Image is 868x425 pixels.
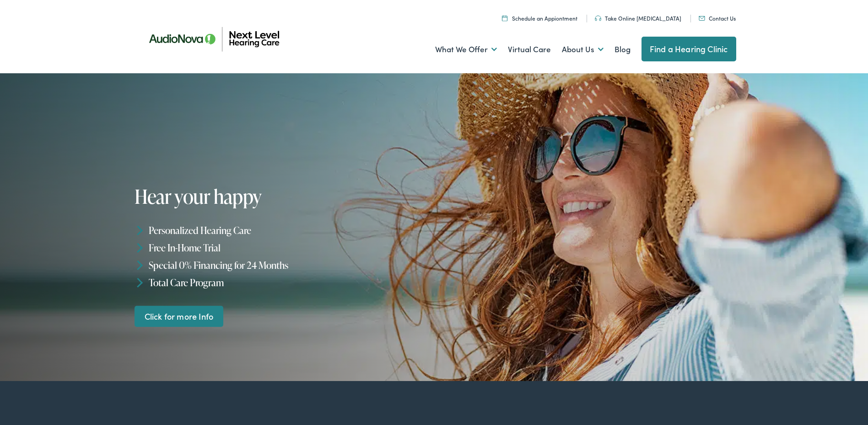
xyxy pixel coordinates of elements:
[615,33,631,66] a: Blog
[135,305,223,327] a: Click for more Info
[508,33,551,66] a: Virtual Care
[135,186,413,207] h1: Hear your happy
[595,14,681,22] a: Take Online [MEDICAL_DATA]
[699,16,705,21] img: An icon representing mail communication is presented in a unique teal color.
[562,33,604,66] a: About Us
[699,14,736,22] a: Contact Us
[135,273,438,291] li: Total Care Program
[135,222,438,239] li: Personalized Hearing Care
[435,33,497,66] a: What We Offer
[595,16,601,21] img: An icon symbolizing headphones, colored in teal, suggests audio-related services or features.
[135,256,438,274] li: Special 0% Financing for 24 Months
[502,14,577,22] a: Schedule an Appiontment
[502,15,507,21] img: Calendar icon representing the ability to schedule a hearing test or hearing aid appointment at N...
[642,37,736,61] a: Find a Hearing Clinic
[135,239,438,256] li: Free In-Home Trial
